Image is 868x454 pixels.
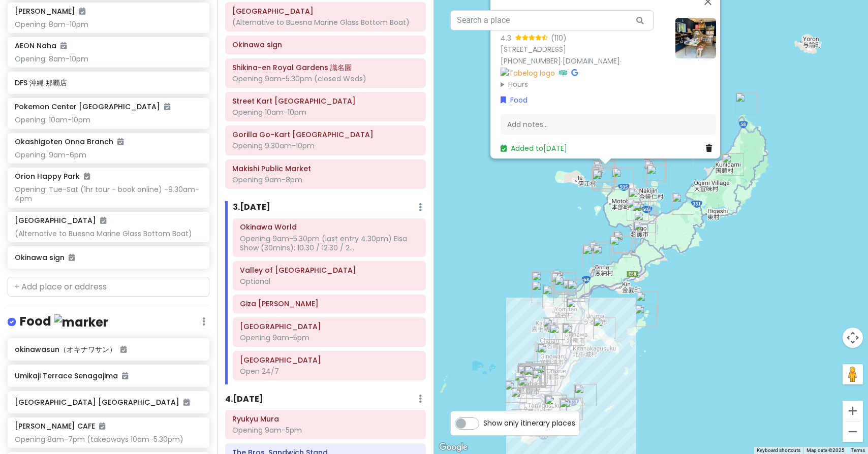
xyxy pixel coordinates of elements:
[644,160,666,182] div: Fukurubi
[450,10,654,30] input: Search a place
[437,441,470,454] img: Google
[232,108,419,117] div: Opening 10am-10pm
[501,79,667,90] summary: Hours
[542,285,565,307] div: Zakimi Castle Ruins
[240,234,419,252] div: Opening 9am-5.30pm (last entry 4.30pm) Eisa Show (30mins): 10.30 / 12.30 / 2...
[8,277,209,297] input: + Add place or address
[15,137,123,146] h6: Okashigoten Onna Branch
[100,217,106,224] i: Added to itinerary
[15,78,202,87] h6: DFS 沖縄 那覇店
[554,272,576,295] div: The Bros. Sandwich Stand
[501,144,567,154] a: Added to[DATE]
[537,343,560,366] div: A&W Makiminato
[551,33,567,44] div: (110)
[60,42,67,49] i: Added to itinerary
[672,192,694,215] div: Ta-taki Waterfall
[613,230,635,252] div: Busena Glass Bottom Boat Rides
[643,158,665,181] div: Heart Rock
[562,323,584,346] div: Pokemon Center Okinawa
[566,298,588,320] div: Southeast Botanical Gardens
[589,242,611,264] div: Hyatt Regency Seragaki Island, Okinawa
[582,245,605,267] div: Cape Manzamo
[15,216,106,225] h6: [GEOGRAPHIC_DATA]
[613,231,636,253] div: Busena Marine Park
[554,271,576,293] div: Blue Cave
[15,253,202,262] h6: Okinawa sign
[517,365,540,387] div: Street Kart Okinawa
[545,395,567,417] div: Okinawa World
[240,333,419,342] div: Opening 9am-5pm
[20,313,108,330] h4: Food
[84,173,90,180] i: Added to itinerary
[532,281,554,303] div: BANTA CAFE
[15,185,202,203] div: Opening: Tue-Sat (1hr tour - book online) -9.30am-4pm
[706,143,716,154] a: Delete place
[636,291,658,314] div: Nakabaru Ruins
[627,199,649,221] div: Nago Pineapple Park
[15,102,170,111] h6: Pokemon Center [GEOGRAPHIC_DATA]
[511,387,533,410] div: Okinawa Outlet Mall Ashibinaa
[611,168,634,190] div: Nakijin Castle Ruins
[592,159,614,181] div: Bisezaki Lighthouse
[79,8,85,15] i: Added to itinerary
[628,188,650,210] div: Junglia Okinawa
[240,355,419,365] h6: Peace Memorial Park
[501,114,716,135] div: Add notes...
[518,363,540,385] div: Fukushūen Garden
[646,165,669,187] div: Kouri Ocean Tower
[501,33,515,44] div: 4.3
[15,41,67,50] h6: AEON Naha
[592,167,614,189] div: Kaiyohaku Park Dolphin Lagoon
[501,94,528,106] a: Food
[232,164,419,173] h6: Makishi Public Market
[240,299,419,308] h6: Giza Banta Cliff
[524,366,546,388] div: Tsuboya Pottery Street
[525,361,548,383] div: DFS 沖縄 那覇店
[15,345,202,354] h6: okinawasun（オキナワサン）
[501,56,561,66] a: [PHONE_NUMBER]
[164,103,170,110] i: Added to itinerary
[15,115,202,124] div: Opening: 10am-10pm
[735,92,758,115] div: Cape Hedo
[232,40,419,49] h6: Okinawa sign
[757,447,800,454] button: Keyboard shortcuts
[240,277,419,286] div: Optional
[522,365,545,387] div: Makishi Public Market
[563,56,620,66] a: [DOMAIN_NAME]
[609,236,632,258] div: Halekulani Okinawa
[225,394,263,405] h6: 4 . [DATE]
[483,417,575,429] span: Show only itinerary places
[722,153,744,176] div: Yanbaru National Park
[543,317,565,340] div: Miyagi Coast
[534,364,556,386] div: Shuri Castle
[675,18,716,58] img: Picture of the place
[551,273,573,295] div: Maeda Breeze
[122,372,128,379] i: Added to itinerary
[563,279,585,302] div: Bios Hill
[634,211,656,233] div: Orion Happy Park
[240,322,419,331] h6: Okinawa Prefectural Peace Memorial Museum
[232,7,419,16] h6: Mibaru Marine Center
[843,328,863,348] button: Map camera controls
[567,280,590,302] div: Cave Okinawa
[519,364,542,386] div: Gorilla Go-Kart Okinawa
[232,414,419,424] h6: Ryukyu Mura
[843,401,863,421] button: Zoom in
[593,160,615,183] div: Bisezaki Coast
[232,18,419,27] div: (Alternative to Buesna Marine Glass Bottom Boat)
[514,372,536,394] div: AEON Naha
[15,7,85,16] h6: [PERSON_NAME]
[559,69,567,76] i: Tripadvisor
[544,395,567,417] div: Valley of Gangala
[574,384,597,406] div: Cape Chinen Park
[99,423,105,430] i: Added to itinerary
[501,68,555,79] img: Tabelog
[15,435,202,444] div: Opening 8am-7pm (takeaways 10am-5.30pm)
[240,266,419,275] h6: Valley of Gangala
[501,44,566,54] a: [STREET_ADDRESS]
[15,54,202,63] div: Opening: 8am-10pm
[437,441,470,454] a: Open this area in Google Maps (opens a new window)
[547,323,569,345] div: Taco Rice Cafe Kijimuna
[633,221,656,243] div: Todoroki Waterfall Park
[532,271,554,294] div: Cape Zanpa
